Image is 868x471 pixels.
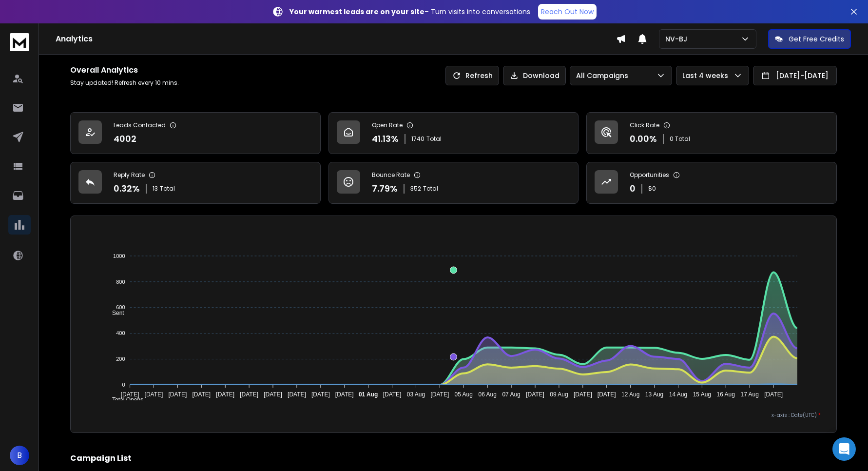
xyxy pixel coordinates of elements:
[311,392,330,398] tspan: [DATE]
[630,182,636,196] p: 0
[240,392,258,398] tspan: [DATE]
[670,135,690,143] p: 0 Total
[503,66,566,85] button: Download
[479,392,497,398] tspan: 06 Aug
[70,79,179,87] p: Stay updated! Refresh every 10 mins.
[116,356,125,362] tspan: 200
[160,185,175,193] span: Total
[576,71,632,80] p: All Campaigns
[10,446,29,465] button: B
[645,392,663,398] tspan: 13 Aug
[741,392,759,398] tspan: 17 Aug
[621,392,639,398] tspan: 12 Aug
[465,71,493,80] p: Refresh
[288,392,306,398] tspan: [DATE]
[445,66,499,85] button: Refresh
[598,392,616,398] tspan: [DATE]
[630,132,657,146] p: 0.00 %
[523,71,559,80] p: Download
[407,392,425,398] tspan: 03 Aug
[832,437,856,461] div: Open Intercom Messenger
[423,185,438,193] span: Total
[411,135,424,143] span: 1740
[328,112,579,154] a: Open Rate41.13%1740Total
[359,392,378,398] tspan: 01 Aug
[538,4,597,20] a: Reach Out Now
[372,121,403,129] p: Open Rate
[70,452,837,464] h2: Campaign List
[648,185,656,193] p: $ 0
[502,392,520,398] tspan: 07 Aug
[586,162,837,204] a: Opportunities0$0
[383,392,402,398] tspan: [DATE]
[372,132,399,146] p: 41.13 %
[120,392,139,398] tspan: [DATE]
[753,66,837,85] button: [DATE]-[DATE]
[116,330,125,336] tspan: 400
[526,392,544,398] tspan: [DATE]
[10,33,29,51] img: logo
[372,182,398,196] p: 7.79 %
[430,392,449,398] tspan: [DATE]
[116,304,125,310] tspan: 600
[122,382,125,388] tspan: 0
[114,171,145,179] p: Reply Rate
[289,7,424,17] strong: Your warmest leads are on your site
[665,34,691,44] p: NV-BJ
[574,392,592,398] tspan: [DATE]
[372,171,410,179] p: Bounce Rate
[410,185,421,193] span: 352
[586,112,837,154] a: Click Rate0.00%0 Total
[70,112,321,154] a: Leads Contacted4002
[669,392,687,398] tspan: 14 Aug
[105,310,124,316] span: Sent
[216,392,234,398] tspan: [DATE]
[86,412,821,419] p: x-axis : Date(UTC)
[153,185,158,193] span: 13
[116,279,125,285] tspan: 800
[768,29,851,49] button: Get Free Credits
[550,392,568,398] tspan: 09 Aug
[114,182,140,196] p: 0.32 %
[289,7,530,17] p: – Turn visits into conversations
[789,34,844,44] p: Get Free Credits
[168,392,187,398] tspan: [DATE]
[144,392,163,398] tspan: [DATE]
[630,121,659,129] p: Click Rate
[192,392,211,398] tspan: [DATE]
[56,33,616,45] h1: Analytics
[70,64,179,76] h1: Overall Analytics
[335,392,354,398] tspan: [DATE]
[264,392,282,398] tspan: [DATE]
[541,7,594,17] p: Reach Out Now
[70,162,321,204] a: Reply Rate0.32%13Total
[630,171,669,179] p: Opportunities
[105,396,143,403] span: Total Opens
[114,132,136,146] p: 4002
[328,162,579,204] a: Bounce Rate7.79%352Total
[693,392,711,398] tspan: 15 Aug
[682,71,732,80] p: Last 4 weeks
[765,392,783,398] tspan: [DATE]
[114,121,166,129] p: Leads Contacted
[717,392,735,398] tspan: 16 Aug
[113,253,125,259] tspan: 1000
[426,135,442,143] span: Total
[455,392,473,398] tspan: 05 Aug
